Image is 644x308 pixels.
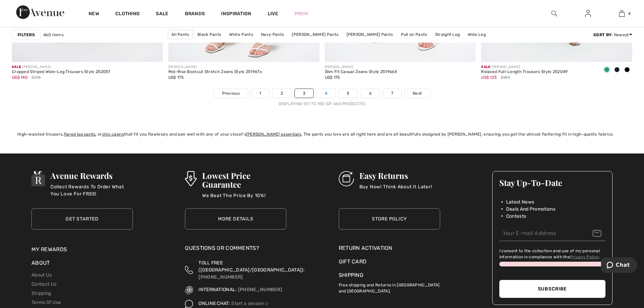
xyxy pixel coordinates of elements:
a: Sign In [580,9,596,18]
img: 1ère Avenue [16,5,64,19]
span: Sale [12,65,21,69]
a: chic capris [102,132,124,137]
a: My Rewards [31,246,67,253]
img: My Info [585,9,591,18]
p: Buy Now! Think About It Later! [359,183,432,197]
span: $215 [31,74,41,80]
a: All Pants [168,30,193,39]
img: Online Chat [185,300,193,308]
img: Online Chat [265,301,269,306]
a: Clothing [115,11,140,18]
span: Contests [506,213,526,220]
a: About Us [31,272,52,278]
div: Displaying 101 to 150 (of 460 products) [12,101,632,107]
p: We Beat The Price By 10%! [202,192,287,206]
div: Black [622,65,632,76]
input: Your E-mail Address [499,226,605,241]
a: Brands [185,11,205,18]
a: [PERSON_NAME] Pants [288,30,342,39]
a: Next [405,89,430,98]
div: [PERSON_NAME] [481,65,568,70]
a: 2 [272,89,291,98]
span: Sale [481,65,490,69]
a: Previous [214,89,248,98]
span: $189 [501,74,510,80]
a: New [89,11,99,18]
span: Previous [222,90,240,96]
div: Relaxed Full-Length Trousers Style 252049 [481,70,568,74]
a: Start a session [231,301,269,306]
a: Gift Card [339,258,440,266]
iframe: Opens a widget where you can chat to one of our agents [601,257,637,274]
img: search the website [551,9,557,18]
a: flared leg pants [64,132,96,137]
img: Toll Free (Canada/US) [185,259,193,281]
a: Store Policy [339,208,440,230]
img: Avenue Rewards [31,171,45,186]
a: 5 [339,89,357,98]
span: US$ 123 [481,75,497,80]
a: 3 [295,89,313,98]
a: More Details [185,208,286,230]
a: [PERSON_NAME] essentials [246,132,301,137]
div: Mid-Rise Bootcut Stretch Jeans Style 251967x [168,70,262,74]
a: Shipping [31,290,51,296]
a: White Pants [226,30,257,39]
h3: Lowest Price Guarantee [202,171,287,189]
a: Contact Us [31,281,56,287]
span: ONLINE CHAT: [198,301,230,306]
p: Free shipping and Returns in [GEOGRAPHIC_DATA] and [GEOGRAPHIC_DATA]. [339,279,440,294]
div: [PERSON_NAME] [12,65,110,70]
span: 460 items [43,32,64,38]
a: Wide Leg [464,30,489,39]
div: [PERSON_NAME] [168,65,262,70]
a: Privacy Policy [570,255,599,259]
a: Straight Leg [432,30,463,39]
h3: Avenue Rewards [50,171,133,180]
a: Shipping [339,272,363,278]
img: My Bag [619,9,625,18]
span: Inspiration [221,11,251,18]
nav: Page navigation [12,89,632,107]
a: Get Started [31,208,133,230]
a: Black Pants [194,30,224,39]
div: High-waisted trousers, , or that fit you flawlessly and pair well with any of your closet’s . The... [17,131,627,137]
div: Garden green [602,65,612,76]
span: Deals And Promotions [506,206,555,213]
label: I consent to the collection and use of my personal information in compliance with the . [499,248,605,260]
a: [PERSON_NAME] Pants [343,30,397,39]
span: TOLL FREE ([GEOGRAPHIC_DATA]/[GEOGRAPHIC_DATA]): [198,260,305,273]
img: Easy Returns [339,171,354,186]
span: Latest News [506,198,534,206]
strong: Sort By [593,32,612,37]
strong: Filters [18,32,35,38]
div: Midnight Blue [612,65,622,76]
a: 6 [361,89,380,98]
img: International [185,286,193,294]
div: Questions or Comments? [185,244,286,256]
span: US$ 175 [325,75,340,80]
a: Terms Of Use [31,300,61,305]
a: Pull on Pants [398,30,431,39]
a: Navy Pants [258,30,287,39]
a: Prom [294,10,308,17]
a: 7 [383,89,401,98]
div: Slim Fit Casual Jeans Style 251966X [325,70,398,74]
a: 4 [317,89,335,98]
div: [PERSON_NAME] [325,65,398,70]
span: Next [413,90,422,96]
h3: Easy Returns [359,171,432,180]
div: : Newest [593,32,632,38]
a: [PHONE_NUMBER] [198,274,243,280]
p: Collect Rewards To Order What You Love For FREE! [50,183,133,197]
a: Sale [156,11,168,18]
a: Return Activation [339,244,440,252]
a: Live [268,10,278,17]
img: Lowest Price Guarantee [185,171,196,186]
a: [PHONE_NUMBER] [238,287,282,292]
div: Cropped Striped Wide-Leg Trousers Style 252051 [12,70,110,74]
button: Subscribe [499,280,605,298]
